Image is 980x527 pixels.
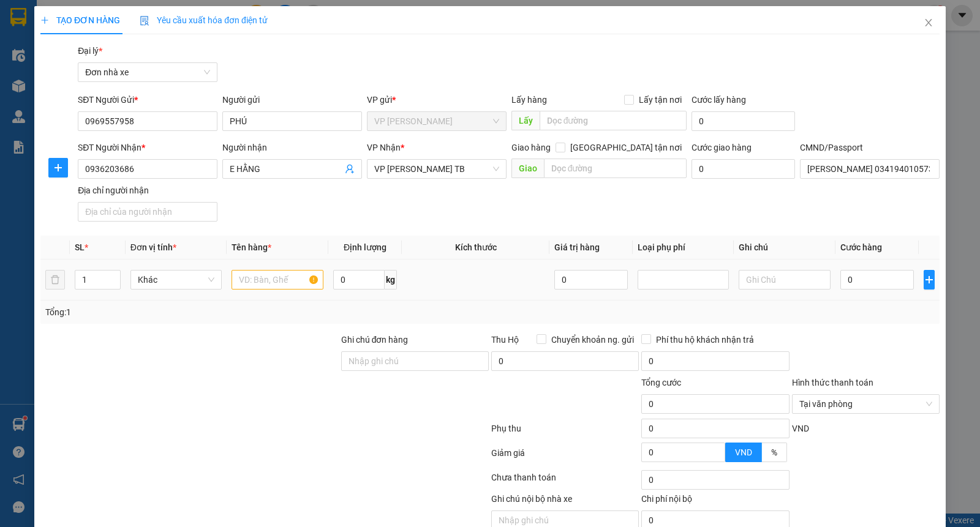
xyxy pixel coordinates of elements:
[554,242,600,252] span: Giá trị hàng
[490,471,640,492] div: Chưa thanh toán
[491,492,639,510] div: Ghi chú nội bộ nhà xe
[75,242,85,252] span: SL
[511,111,540,130] span: Lấy
[911,6,946,40] button: Close
[641,492,789,510] div: Chi phí nội bộ
[374,160,499,178] span: VP Trần Phú TB
[692,95,746,105] label: Cước lấy hàng
[78,93,217,107] div: SĐT Người Gửi
[345,164,355,174] span: user-add
[739,270,831,290] input: Ghi Chú
[800,141,940,154] div: CMND/Passport
[633,236,734,260] th: Loại phụ phí
[374,112,499,130] span: VP Lê Duẩn
[651,333,759,346] span: Phí thu hộ khách nhận trả
[367,93,507,107] div: VP gửi
[771,447,777,457] span: %
[367,143,401,152] span: VP Nhận
[511,95,547,105] span: Lấy hàng
[130,242,176,252] span: Đơn vị tính
[385,270,397,290] span: kg
[232,242,271,252] span: Tên hàng
[78,184,217,197] div: Địa chỉ người nhận
[490,422,640,443] div: Phụ thu
[78,46,102,56] span: Đại lý
[799,395,932,413] span: Tại văn phòng
[115,45,512,61] li: Hotline: 19001155
[85,63,210,81] span: Đơn nhà xe
[692,159,795,179] input: Cước giao hàng
[78,202,217,222] input: Địa chỉ của người nhận
[734,236,835,260] th: Ghi chú
[232,270,323,290] input: VD: Bàn, Ghế
[840,242,882,252] span: Cước hàng
[138,271,215,289] span: Khác
[222,93,362,107] div: Người gửi
[491,335,519,345] span: Thu Hộ
[48,158,68,178] button: plus
[641,378,681,387] span: Tổng cước
[140,15,268,25] span: Yêu cầu xuất hóa đơn điện tử
[455,242,497,252] span: Kích thước
[735,447,752,457] span: VND
[341,351,489,371] input: Ghi chú đơn hàng
[45,270,65,290] button: delete
[692,143,752,152] label: Cước giao hàng
[924,275,934,285] span: plus
[792,424,809,433] span: VND
[554,270,628,290] input: 0
[341,335,409,345] label: Ghi chú đơn hàng
[344,242,386,252] span: Định lượng
[40,15,120,25] span: TẠO ĐƠN HÀNG
[544,159,687,178] input: Dọc đường
[565,141,687,154] span: [GEOGRAPHIC_DATA] tận nơi
[115,30,512,45] li: Số 10 ngõ 15 Ngọc Hồi, Q.[PERSON_NAME], [GEOGRAPHIC_DATA]
[490,446,640,468] div: Giảm giá
[140,16,149,26] img: icon
[45,305,379,319] div: Tổng: 1
[634,93,687,107] span: Lấy tận nơi
[540,111,687,130] input: Dọc đường
[15,15,77,77] img: logo.jpg
[692,111,795,131] input: Cước lấy hàng
[15,89,213,109] b: GỬI : VP [PERSON_NAME]
[511,143,551,152] span: Giao hàng
[792,378,873,387] label: Hình thức thanh toán
[49,163,67,173] span: plus
[511,159,544,178] span: Giao
[924,270,935,290] button: plus
[546,333,639,346] span: Chuyển khoản ng. gửi
[222,141,362,154] div: Người nhận
[40,16,49,24] span: plus
[78,141,217,154] div: SĐT Người Nhận
[924,18,933,28] span: close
